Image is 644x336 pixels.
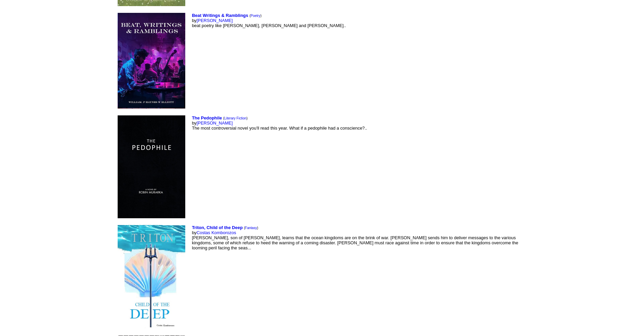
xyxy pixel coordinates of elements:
font: by The most controversial novel you'll read this year. What if a pedophile had a conscience?.. [192,115,367,131]
font: ( ) [223,116,247,120]
font: by [PERSON_NAME], son of [PERSON_NAME], learns that the ocean kingdoms are on the brink of war. [... [192,225,518,250]
font: ( ) [249,14,262,18]
a: The Pedophile [192,115,222,120]
font: by beat poetry like [PERSON_NAME], [PERSON_NAME] and [PERSON_NAME].. [192,13,346,28]
a: Literary Fiction [224,116,246,120]
a: [PERSON_NAME] [196,18,233,23]
a: Beat Writings & Ramblings [192,13,248,18]
img: 80760.jpg [118,13,185,109]
a: Triton, Child of the Deep [192,225,243,230]
font: ( ) [244,226,258,230]
img: 80759.jpg [118,115,185,218]
a: Poetry [251,14,260,18]
img: 80757.jpg [118,225,185,329]
a: Fantasy [245,226,257,230]
a: [PERSON_NAME] [196,120,233,126]
a: Costas Komborozos [196,230,236,235]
